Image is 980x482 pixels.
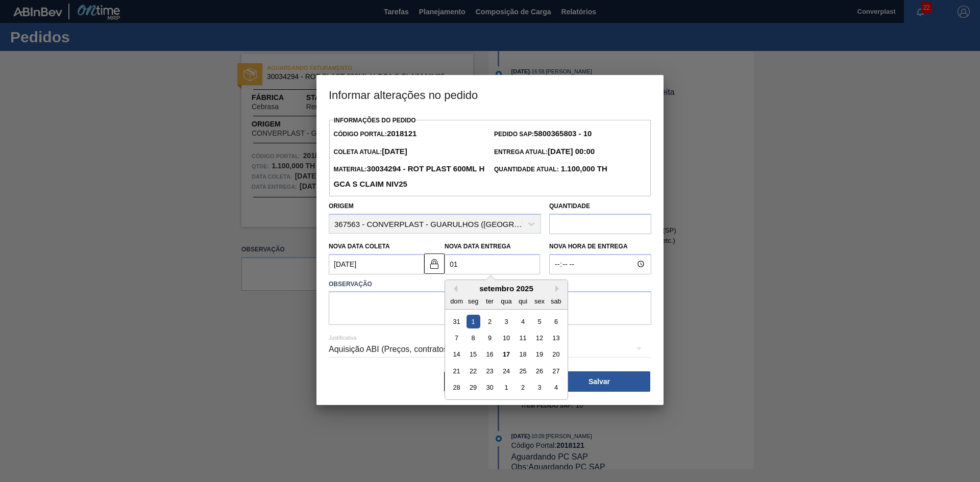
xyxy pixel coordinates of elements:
label: Nova Data Entrega [445,243,511,250]
div: qui [516,294,530,308]
div: Choose terça-feira, 16 de setembro de 2025 [483,347,497,361]
div: Choose sábado, 27 de setembro de 2025 [549,364,563,378]
div: Choose domingo, 28 de setembro de 2025 [450,380,463,394]
div: Choose segunda-feira, 1 de setembro de 2025 [467,314,480,328]
div: Choose quarta-feira, 1 de outubro de 2025 [499,380,513,394]
div: month 2025-09 [448,313,564,395]
div: qua [499,294,513,308]
div: Choose segunda-feira, 8 de setembro de 2025 [467,331,480,345]
span: Quantidade Atual: [494,166,607,173]
div: Choose quinta-feira, 4 de setembro de 2025 [516,314,530,328]
div: Choose sexta-feira, 26 de setembro de 2025 [532,364,546,378]
label: Quantidade [549,202,590,210]
label: Informações do Pedido [334,117,416,124]
div: Choose quarta-feira, 10 de setembro de 2025 [499,331,513,345]
div: Choose terça-feira, 2 de setembro de 2025 [483,314,497,328]
div: Choose domingo, 7 de setembro de 2025 [450,331,463,345]
button: Salvar [548,371,650,392]
label: Nova Hora de Entrega [549,239,651,254]
button: Previous Month [450,285,457,292]
input: dd/mm/yyyy [445,254,540,274]
label: Nova Data Coleta [329,243,390,250]
div: Choose terça-feira, 23 de setembro de 2025 [483,364,497,378]
div: Choose sábado, 4 de outubro de 2025 [549,380,563,394]
button: Next Month [555,285,562,292]
div: Choose domingo, 31 de agosto de 2025 [450,314,463,328]
div: Choose sábado, 13 de setembro de 2025 [549,331,563,345]
button: locked [424,253,445,274]
div: Choose segunda-feira, 22 de setembro de 2025 [467,364,480,378]
div: Choose sexta-feira, 3 de outubro de 2025 [532,380,546,394]
div: Aquisição ABI (Preços, contratos, etc.) [329,335,651,364]
div: setembro 2025 [445,284,568,293]
div: Choose terça-feira, 9 de setembro de 2025 [483,331,497,345]
span: Coleta Atual: [333,148,407,156]
h3: Informar alterações no pedido [316,75,664,114]
button: Fechar [444,371,546,392]
div: Choose quinta-feira, 25 de setembro de 2025 [516,364,530,378]
span: Código Portal: [333,131,416,138]
strong: [DATE] [382,147,407,156]
div: Choose quarta-feira, 24 de setembro de 2025 [499,364,513,378]
div: dom [450,294,463,308]
img: locked [428,258,440,270]
strong: 5800365803 - 10 [534,129,592,138]
div: Choose quarta-feira, 3 de setembro de 2025 [499,314,513,328]
div: Choose segunda-feira, 15 de setembro de 2025 [467,347,480,361]
span: Material: [333,166,484,188]
strong: 1.100,000 TH [559,164,607,173]
div: Choose quinta-feira, 18 de setembro de 2025 [516,347,530,361]
div: Choose domingo, 14 de setembro de 2025 [450,347,463,361]
input: dd/mm/yyyy [329,254,424,274]
div: ter [483,294,497,308]
span: Entrega Atual: [494,148,595,156]
div: Choose sábado, 6 de setembro de 2025 [549,314,563,328]
div: seg [467,294,480,308]
div: Choose sexta-feira, 19 de setembro de 2025 [532,347,546,361]
div: Choose sexta-feira, 5 de setembro de 2025 [532,314,546,328]
div: Choose quarta-feira, 17 de setembro de 2025 [499,347,513,361]
div: Choose terça-feira, 30 de setembro de 2025 [483,380,497,394]
div: sab [549,294,563,308]
label: Origem [329,202,354,210]
label: Observação [329,277,651,292]
div: Choose quinta-feira, 11 de setembro de 2025 [516,331,530,345]
div: Choose domingo, 21 de setembro de 2025 [450,364,463,378]
strong: 2018121 [387,129,416,138]
strong: [DATE] 00:00 [548,147,595,156]
div: Choose segunda-feira, 29 de setembro de 2025 [467,380,480,394]
span: Pedido SAP: [494,131,592,138]
div: Choose sexta-feira, 12 de setembro de 2025 [532,331,546,345]
div: Choose quinta-feira, 2 de outubro de 2025 [516,380,530,394]
div: sex [532,294,546,308]
div: Choose sábado, 20 de setembro de 2025 [549,347,563,361]
strong: 30034294 - ROT PLAST 600ML H GCA S CLAIM NIV25 [333,164,484,188]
